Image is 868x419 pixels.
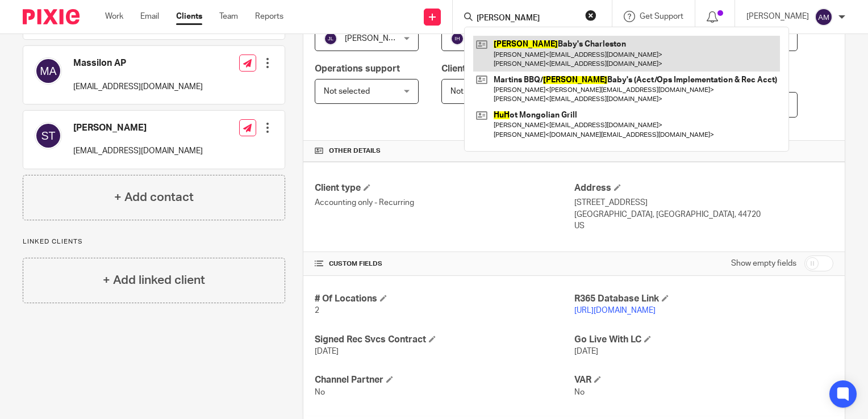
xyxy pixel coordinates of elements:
span: [DATE] [574,347,598,355]
span: Not selected [450,87,496,95]
a: [URL][DOMAIN_NAME] [574,307,656,315]
h4: Signed Rec Svcs Contract [315,334,574,346]
h4: + Add contact [114,188,194,206]
span: [DATE] [315,347,339,355]
span: Get Support [640,12,683,20]
span: No [574,388,585,396]
img: svg%3E [324,32,337,45]
p: [STREET_ADDRESS] [574,197,833,208]
span: 2 [315,307,319,315]
h4: VAR [574,374,833,386]
span: No [315,388,325,396]
h4: R365 Database Link [574,293,833,305]
label: Show empty fields [731,258,796,269]
p: Linked clients [23,237,285,246]
h4: Go Live With LC [574,334,833,346]
img: Pixie [23,9,80,24]
span: Not selected [324,87,370,95]
span: Other details [329,146,381,156]
h4: Address [574,182,833,194]
p: [EMAIL_ADDRESS][DOMAIN_NAME] [73,145,203,157]
h4: Channel Partner [315,374,574,386]
img: svg%3E [35,122,62,149]
a: Reports [255,11,283,22]
p: US [574,220,833,232]
a: Email [140,11,159,22]
h4: + Add linked client [103,271,205,289]
p: Accounting only - Recurring [315,197,574,208]
span: [PERSON_NAME] [345,35,407,43]
a: Team [219,11,238,22]
span: Operations support [315,64,400,73]
h4: Massilon AP [73,57,203,69]
h4: [PERSON_NAME] [73,122,203,134]
a: Work [105,11,123,22]
img: svg%3E [815,8,833,26]
img: svg%3E [35,57,62,85]
span: Client Manager Asst [441,64,528,73]
p: [EMAIL_ADDRESS][DOMAIN_NAME] [73,81,203,93]
h4: Client type [315,182,574,194]
button: Clear [585,10,596,21]
h4: CUSTOM FIELDS [315,259,574,269]
p: [GEOGRAPHIC_DATA], [GEOGRAPHIC_DATA], 44720 [574,209,833,220]
h4: # Of Locations [315,293,574,305]
a: Clients [176,11,202,22]
p: [PERSON_NAME] [746,11,809,22]
input: Search [475,14,578,24]
img: svg%3E [450,32,464,45]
